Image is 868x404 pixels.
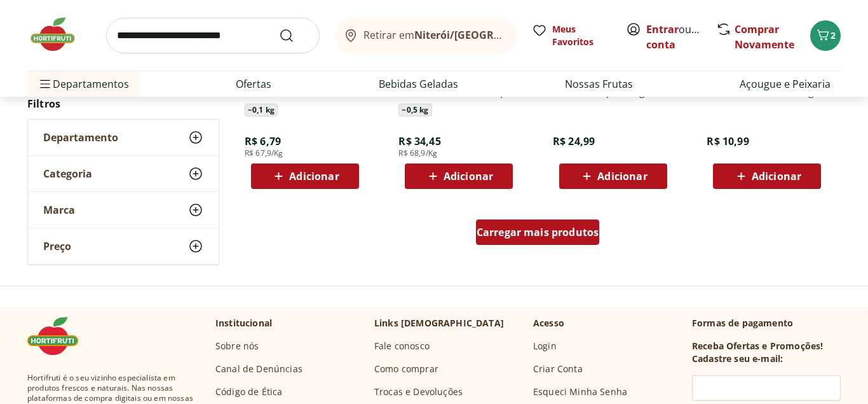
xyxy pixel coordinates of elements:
span: Categoria [43,167,92,180]
input: search [106,18,320,53]
span: ou [646,22,703,52]
p: Links [DEMOGRAPHIC_DATA] [374,317,504,330]
a: Esqueci Minha Senha [533,386,627,398]
button: Adicionar [251,164,359,189]
p: Institucional [215,317,272,330]
span: Adicionar [289,171,339,181]
span: ~ 0,1 kg [245,104,278,116]
p: Acesso [533,317,564,330]
a: Canal de Denúncias [215,363,302,375]
span: R$ 68,9/Kg [398,148,437,158]
span: R$ 67,9/Kg [245,148,283,158]
span: Meus Favoritos [552,23,611,48]
a: Entrar [646,22,679,36]
button: Marca [28,192,219,228]
button: Menu [37,69,53,99]
a: Criar conta [646,22,716,52]
button: Categoria [28,156,219,192]
h3: Cadastre seu e-mail: [692,352,783,365]
a: Sobre nós [215,340,259,352]
span: R$ 34,45 [398,134,440,148]
a: Bebidas Geladas [379,76,458,92]
button: Retirar emNiterói/[GEOGRAPHIC_DATA] [335,18,517,53]
a: Trocas e Devoluções [374,386,463,398]
span: Adicionar [597,171,647,181]
img: Hortifruti [27,317,91,355]
a: Carregar mais produtos [476,219,600,250]
button: Adicionar [559,164,667,189]
a: Açougue e Peixaria [740,76,831,92]
a: Comprar Novamente [735,22,794,52]
span: Retirar em [363,29,504,41]
span: Adicionar [752,171,801,181]
h2: Filtros [27,91,219,116]
a: Fale conosco [374,340,430,352]
span: Preço [43,240,71,253]
span: 2 [831,29,836,41]
button: Carrinho [810,20,841,51]
button: Adicionar [713,164,821,189]
span: Carregar mais produtos [477,227,599,237]
span: Departamentos [37,69,129,99]
a: Criar Conta [533,363,583,375]
a: Código de Ética [215,386,282,398]
button: Adicionar [405,164,513,189]
span: R$ 24,99 [553,134,595,148]
button: Preço [28,228,219,264]
a: Nossas Frutas [565,76,633,92]
span: R$ 6,79 [245,134,281,148]
button: Departamento [28,120,219,155]
h3: Receba Ofertas e Promoções! [692,340,823,352]
a: Ofertas [236,76,271,92]
span: Adicionar [444,171,493,181]
button: Submit Search [279,28,309,43]
span: R$ 10,99 [707,134,749,148]
a: Como comprar [374,363,438,375]
img: Hortifruti [27,15,91,53]
span: Marca [43,204,75,216]
span: ~ 0,5 kg [398,104,431,116]
span: Departamento [43,131,118,144]
p: Formas de pagamento [692,317,841,330]
b: Niterói/[GEOGRAPHIC_DATA] [414,28,559,42]
a: Login [533,340,557,352]
a: Meus Favoritos [532,23,611,48]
